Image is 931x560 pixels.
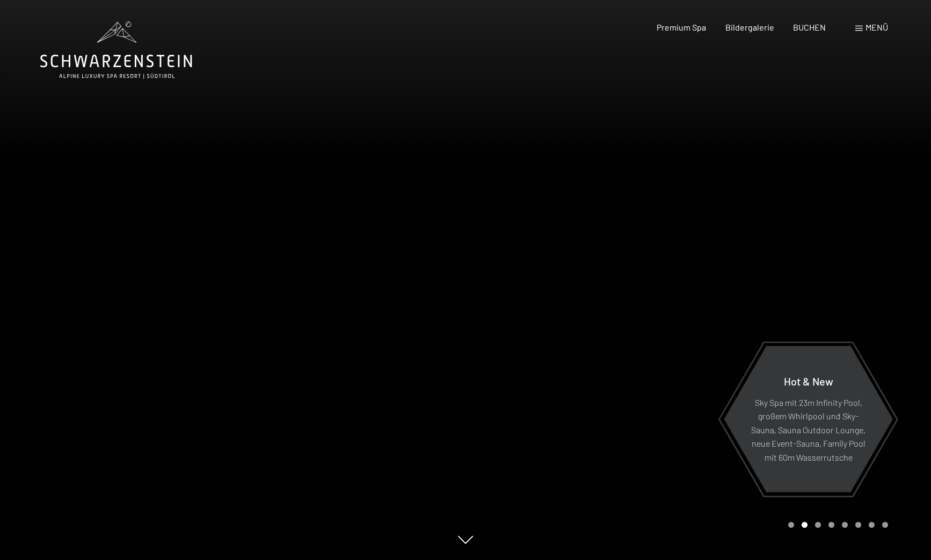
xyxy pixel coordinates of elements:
[784,374,833,387] span: Hot & New
[815,522,821,528] div: Carousel Page 3
[784,522,888,528] div: Carousel Pagination
[802,522,808,528] div: Carousel Page 2 (Current Slide)
[855,522,861,528] div: Carousel Page 6
[725,22,774,32] a: Bildergalerie
[865,22,888,32] span: Menü
[882,522,888,528] div: Carousel Page 8
[788,522,794,528] div: Carousel Page 1
[869,522,875,528] div: Carousel Page 7
[657,22,706,32] a: Premium Spa
[723,345,893,493] a: Hot & New Sky Spa mit 23m Infinity Pool, großem Whirlpool und Sky-Sauna, Sauna Outdoor Lounge, ne...
[842,522,848,528] div: Carousel Page 5
[828,522,834,528] div: Carousel Page 4
[793,22,826,32] a: BUCHEN
[750,395,867,464] p: Sky Spa mit 23m Infinity Pool, großem Whirlpool und Sky-Sauna, Sauna Outdoor Lounge, neue Event-S...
